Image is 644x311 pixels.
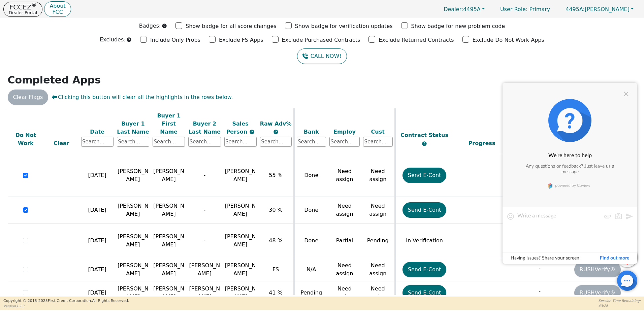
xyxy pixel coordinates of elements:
input: Search... [363,137,393,147]
button: Send E-Cont [402,285,447,301]
td: Partial [328,223,361,258]
div: Having issues? Share your screen! [511,256,600,261]
input: Search... [81,137,114,147]
td: Need assign [328,197,361,223]
span: Dealer: [444,6,463,12]
p: Exclude Do Not Work Apps [473,36,544,44]
sup: ® [32,2,37,8]
div: Find out more [600,256,629,261]
input: Search... [260,137,292,147]
span: [PERSON_NAME] [566,6,630,12]
td: [PERSON_NAME] [187,281,222,305]
input: Search... [329,137,360,147]
td: [PERSON_NAME] [115,258,151,281]
td: In Verification [395,223,453,258]
td: Need assign [361,281,395,305]
p: About [50,3,65,9]
p: Include Only Probs [150,36,200,44]
p: Exclude Purchased Contracts [282,36,360,44]
td: Need assign [328,258,361,281]
p: Badges: [139,22,161,30]
span: User Role : [500,6,527,12]
button: Send E-Cont [402,202,447,218]
span: 4495A [444,6,481,12]
span: [PERSON_NAME] [225,233,256,248]
td: Pending [294,281,328,305]
td: [PERSON_NAME] [151,223,187,258]
span: Raw Adv% [260,120,292,127]
p: Exclude FS Apps [219,36,263,44]
td: [DATE] [79,197,115,223]
td: - [187,197,222,223]
button: Send E-Cont [402,262,447,277]
p: Copyright © 2015- 2025 First Credit Corporation. [3,298,129,304]
span: [PERSON_NAME] [225,285,256,300]
td: Need assign [361,258,395,281]
p: Dealer Portal [9,10,37,15]
p: Excludes: [100,36,125,44]
p: FCC [50,9,65,15]
strong: Completed Apps [8,74,101,86]
div: Buyer 2 Last Name [188,119,221,136]
span: 30 % [269,207,283,213]
div: Cust [363,128,393,136]
p: 43:26 [599,303,641,308]
div: Date [81,128,114,136]
td: - [187,154,222,197]
td: Need assign [361,197,395,223]
td: [PERSON_NAME] [115,197,151,223]
div: Do Not Work [10,131,42,147]
a: Dealer:4495A [437,4,492,14]
span: 55 % [269,172,283,178]
td: Need assign [361,154,395,197]
p: Show badge for new problem code [411,22,505,30]
td: [PERSON_NAME] [115,223,151,258]
div: Clear [45,139,77,147]
td: N/A [294,258,328,281]
p: Show badge for all score changes [186,22,277,30]
span: All Rights Reserved. [92,299,129,303]
input: Search... [153,137,185,147]
td: [PERSON_NAME] [151,197,187,223]
td: [PERSON_NAME] [187,258,222,281]
span: Clicking this button will clear all the highlights in the rows below. [52,93,233,101]
span: Sales Person [226,120,249,135]
p: - [512,264,567,272]
p: FCCEZ [9,4,37,10]
td: Need assign [328,154,361,197]
div: Any questions or feedback? Just leave us a message [523,164,617,175]
span: [PERSON_NAME] [225,262,256,277]
span: FS [272,266,279,273]
p: Show badge for verification updates [295,22,393,30]
button: FCCEZ®Dealer Portal [3,2,42,17]
td: Done [294,223,328,258]
p: Primary [493,3,557,16]
input: Search... [297,137,326,147]
span: [PERSON_NAME] [225,203,256,217]
button: AboutFCC [44,1,71,17]
div: Bank [297,128,326,136]
span: 48 % [269,237,283,244]
p: Session Time Remaining: [599,298,641,303]
a: User Role: Primary [493,3,557,16]
span: Contract Status [400,132,448,138]
a: 4495A:[PERSON_NAME] [558,4,641,14]
a: powered by Coview [544,180,596,191]
td: - [187,223,222,258]
td: [DATE] [79,281,115,305]
td: [DATE] [79,154,115,197]
div: Buyer 1 Last Name [117,119,149,136]
td: [PERSON_NAME] [115,281,151,305]
span: [PERSON_NAME] [225,168,256,182]
button: CALL NOW! [297,48,347,64]
span: 4495A: [566,6,585,12]
p: - [512,287,567,295]
td: Need assign [328,281,361,305]
span: 41 % [269,289,283,296]
td: Done [294,197,328,223]
div: Buyer 1 First Name [153,111,185,136]
td: Done [294,154,328,197]
input: Search... [117,137,149,147]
